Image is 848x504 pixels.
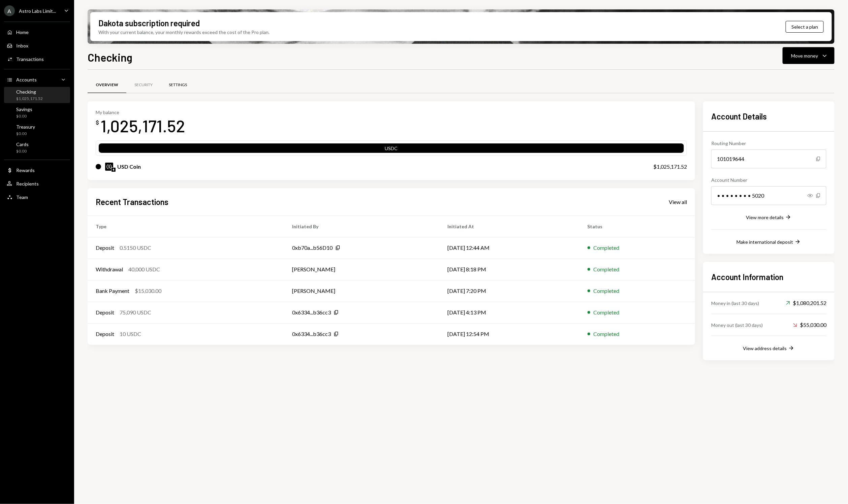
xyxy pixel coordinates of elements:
[786,21,824,33] button: Select a plan
[4,26,70,38] a: Home
[711,271,826,282] h2: Account Information
[96,82,118,88] div: Overview
[128,265,160,273] div: 40,000 USDC
[439,280,579,302] td: [DATE] 7:20 PM
[439,302,579,323] td: [DATE] 4:13 PM
[793,321,826,329] div: $55,030.00
[439,215,579,237] th: Initiated At
[120,330,141,338] div: 10 USDC
[711,140,826,147] div: Routing Number
[117,163,141,171] div: USD Coin
[16,181,39,187] div: Recipients
[96,330,114,338] div: Deposit
[4,191,70,203] a: Team
[711,111,826,122] h2: Account Details
[16,141,29,147] div: Cards
[135,287,161,295] div: $15,030.00
[16,194,28,200] div: Team
[16,77,37,82] div: Accounts
[4,53,70,65] a: Transactions
[96,244,114,252] div: Deposit
[98,18,200,29] div: Dakota subscription required
[96,308,114,316] div: Deposit
[16,113,32,119] div: $0.00
[439,259,579,280] td: [DATE] 8:18 PM
[88,215,284,237] th: Type
[439,237,579,259] td: [DATE] 12:44 AM
[169,82,187,88] div: Settings
[96,265,123,273] div: Withdrawal
[653,163,687,171] div: $1,025,171.52
[88,51,132,64] h1: Checking
[579,215,695,237] th: Status
[711,186,826,205] div: • • • • • • • • 5020
[161,76,195,94] a: Settings
[16,29,29,35] div: Home
[292,330,331,338] div: 0x6334...b36cc3
[669,198,687,205] a: View all
[736,239,793,245] div: Make international deposit
[284,280,439,302] td: [PERSON_NAME]
[19,8,56,14] div: Astro Labs Limit...
[105,163,113,171] img: USDC
[4,104,70,121] a: Savings$0.00
[711,300,759,307] div: Money in (last 30 days)
[4,73,70,86] a: Accounts
[746,214,792,221] button: View more details
[4,39,70,52] a: Inbox
[594,330,620,338] div: Completed
[284,215,439,237] th: Initiated By
[16,131,35,137] div: $0.00
[120,244,151,252] div: 0.5150 USDC
[711,176,826,183] div: Account Number
[711,322,763,329] div: Money out (last 30 days)
[96,287,129,295] div: Bank Payment
[711,149,826,168] div: 101019644
[120,308,151,316] div: 75,090 USDC
[746,214,784,220] div: View more details
[594,265,620,273] div: Completed
[16,124,35,130] div: Treasury
[16,89,43,95] div: Checking
[16,148,29,154] div: $0.00
[16,96,43,102] div: $1,025,171.52
[594,244,620,252] div: Completed
[292,308,331,316] div: 0x6334...b36cc3
[4,87,70,103] a: Checking$1,025,171.52
[743,345,795,352] button: View address details
[284,259,439,280] td: [PERSON_NAME]
[16,43,28,48] div: Inbox
[99,145,684,154] div: USDC
[100,115,185,136] div: 1,025,171.52
[292,244,333,252] div: 0xb70a...b56D10
[786,299,826,307] div: $1,080,201.52
[4,5,15,16] div: A
[96,196,168,207] h2: Recent Transactions
[16,106,32,112] div: Savings
[594,287,620,295] div: Completed
[16,56,44,62] div: Transactions
[112,168,116,172] img: ethereum-mainnet
[783,47,835,64] button: Move money
[126,76,161,94] a: Security
[4,164,70,176] a: Rewards
[4,177,70,190] a: Recipients
[4,122,70,138] a: Treasury$0.00
[98,29,270,36] div: With your current balance, your monthly rewards exceed the cost of the Pro plan.
[134,82,153,88] div: Security
[439,323,579,345] td: [DATE] 12:54 PM
[96,109,185,115] div: My balance
[594,308,620,316] div: Completed
[736,238,801,246] button: Make international deposit
[4,139,70,156] a: Cards$0.00
[743,345,787,351] div: View address details
[16,167,35,173] div: Rewards
[88,76,126,94] a: Overview
[791,52,818,59] div: Move money
[669,199,687,205] div: View all
[96,119,99,126] div: $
